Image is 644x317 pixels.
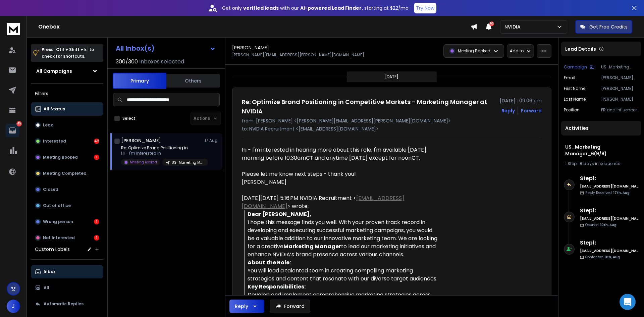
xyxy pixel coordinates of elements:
p: Meeting Booked [130,160,157,165]
div: Forward [521,107,542,114]
p: to: NVIDIA Recruitment <[EMAIL_ADDRESS][DOMAIN_NAME]> [242,125,542,132]
button: Interested42 [31,135,103,148]
p: Meeting Booked [458,48,490,54]
button: Closed [31,183,103,196]
p: First Name [564,86,585,91]
strong: Dear [PERSON_NAME], [248,210,311,218]
button: Reply [229,300,264,313]
button: All [31,281,103,295]
p: Try Now [416,5,434,11]
button: Reply [501,107,515,114]
h3: Filters [31,89,103,98]
label: Select [122,116,136,121]
p: Re: Optimize Brand Positioning in [121,145,202,151]
p: Last Name [564,97,586,102]
span: 50 [489,21,494,26]
strong: verified leads [243,5,279,11]
p: Inbox [44,269,55,274]
button: All Campaigns [31,64,103,78]
button: Get Free Credits [575,20,632,34]
strong: Key Responsibilities: [248,283,306,290]
p: US_Marketing Manager_6(9/8) [601,64,639,70]
h1: [PERSON_NAME] [121,137,161,144]
div: 42 [94,139,99,144]
div: Reply [235,303,248,310]
p: Campaign [564,64,587,70]
p: from: [PERSON_NAME] <[PERSON_NAME][EMAIL_ADDRESS][PERSON_NAME][DOMAIN_NAME]> [242,117,542,124]
div: Activities [561,121,641,136]
h6: [EMAIL_ADDRESS][DOMAIN_NAME] [580,184,639,189]
span: Ctrl + Shift + k [55,46,88,53]
button: Not Interested1 [31,231,103,245]
p: Lead Details [565,46,596,52]
div: 1 [94,219,99,224]
h6: Step 1 : [580,239,639,247]
button: Wrong person1 [31,215,103,228]
p: US_Marketing Manager_6(9/8) [172,160,204,165]
span: 9th, Aug [605,255,620,260]
p: 45 [16,121,22,126]
h1: Re: Optimize Brand Positioning in Competitive Markets - Marketing Manager at NVIDIA [242,97,496,116]
p: [PERSON_NAME][EMAIL_ADDRESS][PERSON_NAME][DOMAIN_NAME] [601,75,639,81]
div: You will lead a talented team in creating compelling marketing strategies and content that resona... [248,267,438,283]
h6: [EMAIL_ADDRESS][DOMAIN_NAME] [580,216,639,221]
h6: [EMAIL_ADDRESS][DOMAIN_NAME] [580,248,639,253]
p: Add to [510,48,524,54]
img: logo [7,23,20,35]
button: Automatic Replies [31,297,103,311]
p: Closed [43,187,58,192]
div: 1 [94,155,99,160]
p: Automatic Replies [44,301,84,307]
a: [EMAIL_ADDRESS][DOMAIN_NAME] [242,194,404,210]
strong: Marketing Manager [283,243,341,250]
p: Email [564,75,575,81]
strong: AI-powered Lead Finder, [300,5,363,11]
button: Try Now [414,3,436,13]
div: Hi - I'm interested in hearing more about this role. I'm available [DATE] morning before 10:30amC... [242,146,438,186]
p: Press to check for shortcuts. [42,46,94,60]
h3: Inboxes selected [139,58,184,66]
span: 1 Step [565,161,577,166]
h1: Onebox [38,23,471,31]
p: [PERSON_NAME] [601,86,639,91]
p: All Status [44,106,65,112]
p: Not Interested [43,235,75,241]
button: Meeting Booked1 [31,151,103,164]
button: Out of office [31,199,103,212]
span: 17th, Aug [613,190,630,195]
p: [DATE] : 09:06 pm [500,97,542,104]
p: Reply Received [585,190,630,195]
span: 300 / 300 [116,58,138,66]
button: All Status [31,102,103,116]
p: [PERSON_NAME] [601,97,639,102]
p: PR and Influencer Manager [601,107,639,113]
p: Position [564,107,580,113]
h1: All Inbox(s) [116,45,155,52]
span: 10th, Aug [600,222,616,227]
h1: [PERSON_NAME] [232,44,269,51]
button: J [7,300,20,313]
div: Please let me know next steps - thank you! [242,170,438,178]
button: Meeting Completed [31,167,103,180]
a: 45 [6,124,19,137]
p: Get only with our starting at $22/mo [222,5,409,11]
button: Others [166,73,220,88]
h3: Custom Labels [35,246,70,253]
span: 8 days in sequence [580,161,620,166]
p: Lead [43,122,54,128]
h1: US_Marketing Manager_6(9/8) [565,144,637,157]
p: Contacted [585,255,620,260]
button: Campaign [564,64,594,70]
button: All Inbox(s) [110,42,221,55]
h1: All Campaigns [36,68,72,74]
p: Interested [43,139,66,144]
div: Open Intercom Messenger [620,294,636,310]
div: [DATE][DATE] 5:16 PM NVIDIA Recruitment < > wrote: [242,194,438,210]
div: [PERSON_NAME] [242,178,438,186]
p: Meeting Completed [43,171,87,176]
strong: About the Role: [248,259,291,266]
div: Develop and implement comprehensive marketing strategies across various channels, including digit... [248,291,438,315]
p: Out of office [43,203,71,208]
p: [DATE] [385,74,398,80]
